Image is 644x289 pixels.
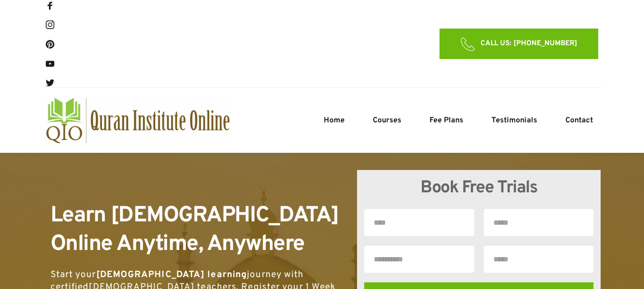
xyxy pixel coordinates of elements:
[324,115,345,126] span: Home
[565,115,593,126] span: Contact
[96,269,247,280] strong: [DEMOGRAPHIC_DATA] learning
[373,115,401,126] span: Courses
[51,202,344,259] span: Learn [DEMOGRAPHIC_DATA] Online Anytime, Anywhere
[321,115,347,126] a: Home
[427,115,466,126] a: Fee Plans
[489,115,540,126] a: Testimonials
[440,29,598,59] a: CALL US: [PHONE_NUMBER]
[480,38,577,50] span: CALL US: [PHONE_NUMBER]
[429,115,463,126] span: Fee Plans
[46,97,230,143] a: quran-institute-online-australia
[420,177,537,199] span: Book Free Trials
[51,269,96,280] span: Start your
[370,115,404,126] a: Courses
[563,115,595,126] a: Contact
[491,115,537,126] span: Testimonials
